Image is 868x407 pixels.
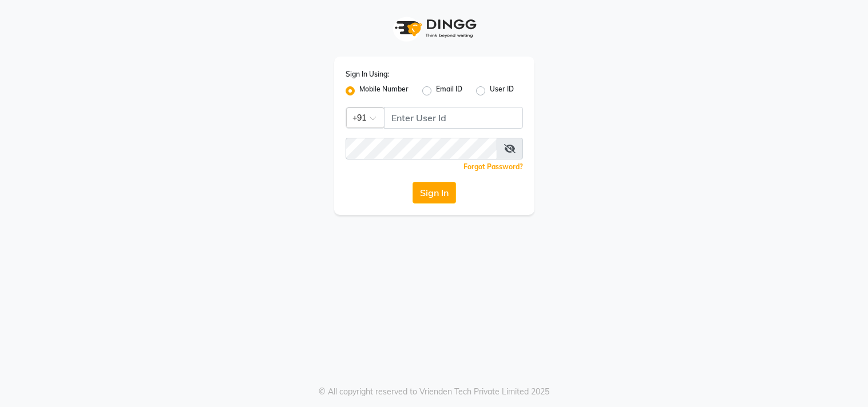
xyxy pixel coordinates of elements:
[490,84,514,98] label: User ID
[463,162,523,171] a: Forgot Password?
[389,11,480,45] img: logo1.svg
[436,84,462,98] label: Email ID
[384,107,523,129] input: Username
[359,84,409,98] label: Mobile Number
[413,182,456,203] button: Sign In
[346,69,389,79] label: Sign In Using:
[346,138,497,159] input: Username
